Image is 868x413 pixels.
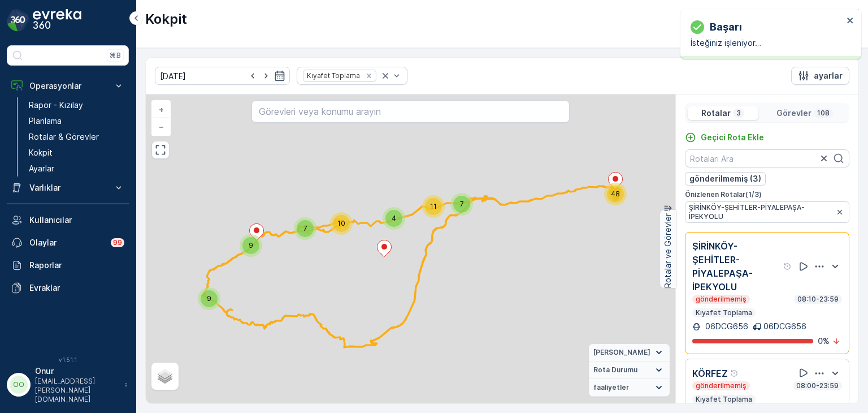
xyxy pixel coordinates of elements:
a: Planlama [24,113,129,129]
p: 3 [735,109,742,118]
div: 7 [450,193,473,216]
a: Ayarlar [24,161,129,177]
button: Operasyonlar [7,75,129,97]
p: gönderilmemiş [695,295,748,304]
p: 06DCG656 [763,321,806,332]
span: 48 [611,190,620,198]
span: [PERSON_NAME] [593,348,650,357]
div: 7 [294,217,316,240]
summary: Rota Durumu [589,362,670,379]
span: faaliyetler [593,383,629,392]
span: 7 [460,200,464,208]
input: Rotaları Ara [685,149,849,167]
button: gönderilmemiş (3) [685,172,766,186]
p: 08:10-23:59 [796,295,840,304]
p: Onur [35,365,119,377]
span: 11 [430,202,437,210]
p: Rotalar [701,107,731,119]
img: logo_dark-DEwI_e13.png [33,9,81,32]
a: Kullanıcılar [7,209,129,231]
span: v 1.51.1 [7,356,129,363]
p: Rotalar ve Görevler [662,213,674,288]
a: Uzaklaştır [153,118,170,135]
p: Kokpit [145,10,187,28]
p: Ayarlar [29,163,54,174]
p: 99 [113,238,122,247]
div: Remove Kıyafet Toplama [363,71,375,80]
div: 11 [422,195,445,218]
div: 4 [383,207,405,230]
span: ŞİRİNKÖY-ŞEHİTLER-PİYALEPAŞA-İPEKYOLU [689,203,833,221]
p: 08:00-23:59 [795,381,840,390]
span: 7 [303,224,307,233]
p: Raporlar [29,260,124,271]
p: İsteğiniz işleniyor… [691,37,843,49]
p: Kokpit [29,147,53,158]
div: Kıyafet Toplama [303,70,362,81]
span: 9 [249,241,253,249]
p: Geçici Rota Ekle [701,132,764,143]
p: Evraklar [29,282,124,294]
button: Varlıklar [7,177,129,199]
a: Layers [153,364,177,389]
div: 9 [198,287,220,310]
p: [EMAIL_ADDRESS][PERSON_NAME][DOMAIN_NAME] [35,377,119,404]
div: OO [10,376,28,394]
div: 10 [330,212,353,235]
a: Rotalar & Görevler [24,129,129,145]
p: 108 [816,109,831,118]
p: Planlama [29,115,62,127]
p: gönderilmemiş [695,381,748,390]
p: Kıyafet Toplama [695,395,753,404]
summary: [PERSON_NAME] [589,344,670,362]
button: ayarlar [791,67,849,85]
p: başarı [710,19,742,35]
p: Rotalar & Görevler [29,131,99,143]
p: Varlıklar [29,182,106,193]
span: 10 [337,219,345,227]
summary: faaliyetler [589,379,670,397]
a: Rapor - Kızılay [24,97,129,113]
input: dd/mm/yyyy [155,67,290,85]
a: Raporlar [7,254,129,277]
a: Evraklar [7,277,129,299]
img: logo [7,9,29,32]
div: 9 [240,234,262,257]
p: 0 % [818,335,830,347]
a: Yakınlaştır [153,101,170,118]
input: Görevleri veya konumu arayın [251,100,569,123]
p: Rapor - Kızılay [29,100,83,111]
span: Rota Durumu [593,365,637,375]
p: Operasyonlar [29,80,106,92]
p: Olaylar [29,237,104,248]
p: ŞİRİNKÖY-ŞEHİTLER-PİYALEPAŞA-İPEKYOLU [692,239,781,294]
a: Olaylar99 [7,231,129,254]
span: + [159,105,164,114]
p: gönderilmemiş (3) [689,173,761,184]
p: KÖRFEZ [692,367,728,380]
p: 06DCG656 [703,321,748,332]
div: Yardım Araç İkonu [783,262,792,271]
div: 48 [604,183,627,205]
span: 9 [207,294,211,303]
span: 4 [392,214,396,222]
a: Geçici Rota Ekle [685,132,764,143]
a: Kokpit [24,145,129,161]
button: OOOnur[EMAIL_ADDRESS][PERSON_NAME][DOMAIN_NAME] [7,365,129,404]
div: Yardım Araç İkonu [730,369,739,378]
span: − [159,122,164,131]
button: close [847,16,854,27]
p: ⌘B [110,51,121,60]
p: Önizlenen Rotalar ( 1 / 3 ) [685,190,849,199]
p: Kullanıcılar [29,214,124,226]
p: ayarlar [814,70,843,81]
p: Kıyafet Toplama [695,308,753,317]
p: Görevler [776,107,811,119]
